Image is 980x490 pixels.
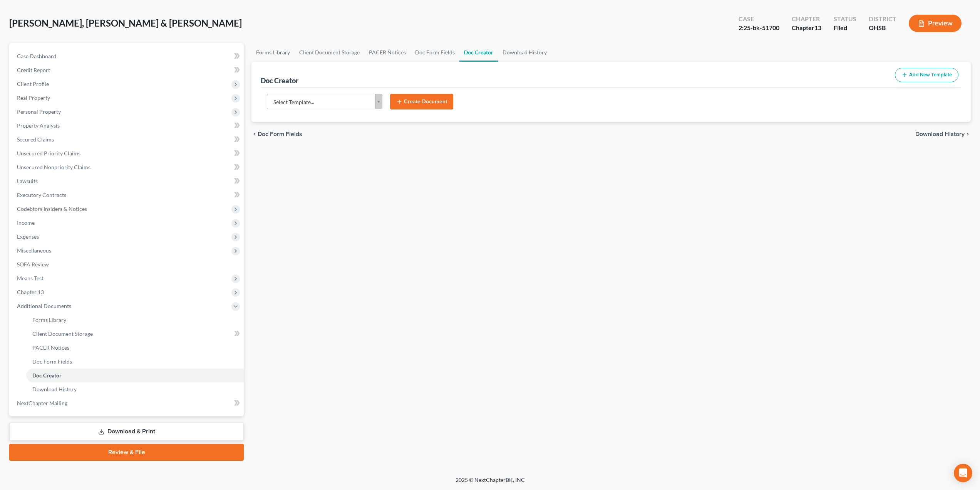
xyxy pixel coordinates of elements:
span: Select Template... [273,97,366,107]
div: Filed [834,24,856,32]
div: Open Intercom Messenger [954,464,972,482]
span: Personal Property [17,108,61,115]
span: Doc Creator [32,372,62,379]
button: Download History chevron_right [915,131,971,137]
span: Unsecured Nonpriority Claims [17,164,90,170]
span: Forms Library [32,317,66,323]
div: Doc Creator [261,76,298,85]
span: Expenses [17,233,39,240]
i: chevron_left [251,131,258,137]
span: Download History [32,386,77,392]
a: SOFA Review [11,258,244,271]
span: Means Test [17,275,44,281]
span: Secured Claims [17,136,54,143]
a: Lawsuits [11,174,244,188]
span: Miscellaneous [17,247,51,254]
a: Forms Library [26,313,244,327]
span: 13 [814,24,821,31]
a: Case Dashboard [11,49,244,63]
a: Doc Creator [26,369,244,382]
div: District [869,15,896,24]
span: Unsecured Priority Claims [17,150,80,157]
span: Chapter 13 [17,289,44,295]
button: chevron_left Doc Form Fields [251,131,302,137]
button: Create Document [390,94,453,110]
a: Unsecured Priority Claims [11,146,244,160]
span: PACER Notices [32,344,69,351]
span: Additional Documents [17,303,71,309]
span: Case Dashboard [17,53,56,59]
button: Preview [909,15,962,32]
a: Select Template... [267,94,382,109]
a: Secured Claims [11,133,244,146]
a: PACER Notices [26,341,244,355]
a: PACER Notices [364,43,410,62]
a: Executory Contracts [11,188,244,202]
span: Income [17,219,35,226]
span: Property Analysis [17,122,60,129]
span: SOFA Review [17,261,49,268]
span: Real Property [17,94,50,101]
span: NextChapter Mailing [17,400,67,406]
div: 2:25-bk-51700 [739,24,779,32]
a: Property Analysis [11,119,244,133]
a: Doc Form Fields [410,43,459,62]
span: Executory Contracts [17,192,66,198]
i: chevron_right [965,131,971,137]
a: NextChapter Mailing [11,396,244,410]
a: Forms Library [251,43,295,62]
div: OHSB [869,24,896,32]
a: Client Document Storage [26,327,244,341]
a: Download & Print [9,423,244,441]
div: Chapter [792,24,821,32]
a: Download History [26,382,244,396]
span: Codebtors Insiders & Notices [17,205,87,212]
a: Doc Creator [459,43,498,62]
span: Client Profile [17,81,49,87]
span: Lawsuits [17,178,38,184]
div: Case [739,15,779,24]
a: Unsecured Nonpriority Claims [11,160,244,174]
div: Status [834,15,856,24]
span: Client Document Storage [32,330,93,337]
div: Chapter [792,15,821,24]
div: 2025 © NextChapterBK, INC [271,476,710,490]
button: Add New Template [895,68,958,82]
span: Doc Form Fields [258,131,302,137]
a: Review & File [9,444,244,461]
a: Client Document Storage [295,43,364,62]
span: Doc Form Fields [32,358,72,365]
a: Credit Report [11,63,244,77]
span: Credit Report [17,67,50,73]
a: Doc Form Fields [26,355,244,369]
span: [PERSON_NAME], [PERSON_NAME] & [PERSON_NAME] [9,17,242,29]
span: Download History [915,131,965,137]
a: Download History [498,43,551,62]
